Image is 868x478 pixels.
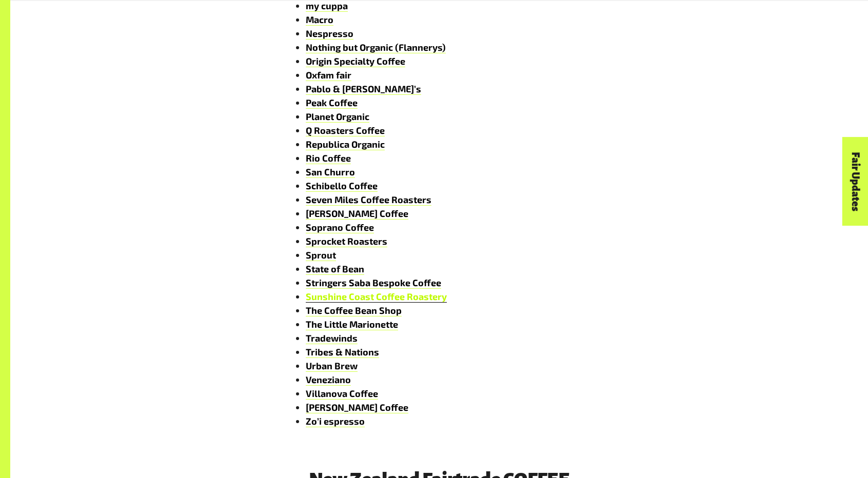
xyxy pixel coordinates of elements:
a: Tradewinds [306,332,358,344]
a: Planet Organic [306,111,369,123]
a: Nespresso [306,28,353,39]
a: [PERSON_NAME] Coffee [306,402,408,413]
a: Villanova Coffee [306,388,378,400]
a: Republica Organic [306,138,385,150]
a: Zo’i espresso [306,415,365,427]
a: Macro [306,14,333,26]
a: State of Bean [306,263,364,275]
a: Sprout [306,249,336,261]
a: Sprocket Roasters [306,235,387,247]
a: Pablo & [PERSON_NAME]’s [306,83,421,95]
a: Schibello Coffee [306,180,378,192]
a: Soprano Coffee [306,222,374,233]
a: The Little Marionette [306,318,398,330]
a: Q Roasters Coffee [306,125,385,136]
a: Peak Coffee [306,97,358,109]
a: Oxfam fair [306,69,351,81]
a: Veneziano [306,374,351,386]
a: Seven Miles Coffee Roasters [306,194,431,206]
a: Tribes & Nations [306,346,379,358]
a: Origin Specialty Coffee [306,55,405,67]
a: Rio Coffee [306,152,351,164]
a: Nothing but Organic (Flannerys) [306,42,446,53]
a: Stringers Saba Bespoke Coffee [306,277,441,289]
a: [PERSON_NAME] Coffee [306,208,408,220]
a: The Coffee Bean Shop [306,305,402,316]
a: Urban Brew [306,360,358,372]
a: Sunshine Coast Coffee Roastery [306,291,447,303]
a: San Churro [306,166,355,178]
